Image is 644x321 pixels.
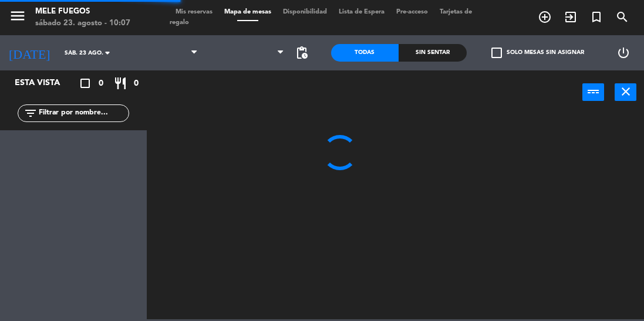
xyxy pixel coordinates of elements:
[23,106,38,120] i: filter_list
[619,85,633,99] i: close
[491,48,502,58] span: check_box_outline_blank
[390,9,434,15] span: Pre-acceso
[35,6,130,18] div: Mele Fuegos
[277,9,333,15] span: Disponibilidad
[6,76,85,90] div: Esta vista
[582,83,604,101] button: power_input
[399,44,467,62] div: Sin sentar
[589,10,603,24] i: turned_in_not
[491,48,584,58] label: Solo mesas sin asignar
[113,76,127,90] i: restaurant
[35,18,130,29] div: sábado 23. agosto - 10:07
[295,46,309,60] span: pending_actions
[564,10,578,24] i: exit_to_app
[218,9,277,15] span: Mapa de mesas
[616,46,630,60] i: power_settings_new
[38,107,129,120] input: Filtrar por nombre...
[100,46,114,60] i: arrow_drop_down
[134,77,139,90] span: 0
[99,77,103,90] span: 0
[586,85,601,99] i: power_input
[170,9,218,15] span: Mis reservas
[333,9,390,15] span: Lista de Espera
[331,44,399,62] div: Todas
[9,7,26,25] i: menu
[615,10,629,24] i: search
[538,10,552,24] i: add_circle_outline
[9,7,26,29] button: menu
[615,83,636,101] button: close
[78,76,92,90] i: crop_square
